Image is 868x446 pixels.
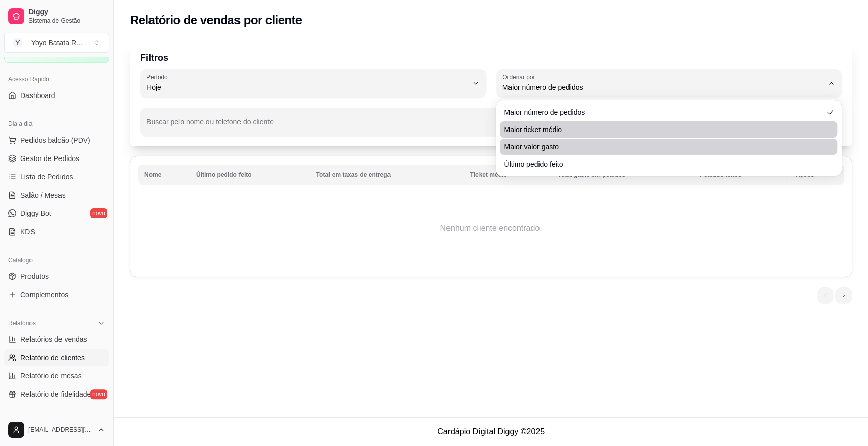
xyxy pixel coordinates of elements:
span: Maior número de pedidos [504,107,823,117]
span: Maior ticket médio [504,124,823,135]
span: [EMAIL_ADDRESS][DOMAIN_NAME] [28,426,93,434]
h2: Relatório de vendas por cliente [130,12,302,28]
span: Relatório de mesas [20,371,82,381]
span: Relatórios [8,319,36,327]
div: Acesso Rápido [4,71,109,87]
label: Período [146,73,171,81]
span: Y [13,38,23,48]
span: Dashboard [20,90,55,101]
span: Pedidos balcão (PDV) [20,135,91,145]
span: Relatório de fidelidade [20,389,91,399]
div: Dia a dia [4,116,109,132]
nav: pagination navigation [812,282,857,308]
span: Complementos [20,290,68,300]
label: Ordenar por [502,73,538,81]
th: Total em taxas de entrega [310,165,464,185]
footer: Cardápio Digital Diggy © 2025 [114,417,868,446]
span: Lista de Pedidos [20,172,73,182]
span: Último pedido feito [504,159,823,169]
li: next page button [835,287,852,303]
span: Salão / Mesas [20,190,66,200]
button: Select a team [4,33,109,53]
span: KDS [20,227,35,237]
span: Relatórios de vendas [20,334,87,344]
span: Relatório de clientes [20,353,85,363]
span: Produtos [20,271,49,281]
span: Hoje [146,82,468,92]
td: Nenhum cliente encontrado. [138,187,844,269]
th: Nome [138,165,190,185]
div: Catálogo [4,252,109,268]
span: Diggy [28,8,105,17]
span: Maior número de pedidos [502,82,824,92]
div: Yoyo Batata R ... [31,38,82,48]
span: Maior valor gasto [504,142,823,152]
span: Sistema de Gestão [28,17,105,25]
span: Diggy Bot [20,208,51,218]
input: Buscar pelo nome ou telefone do cliente [146,121,777,131]
span: Gestor de Pedidos [20,153,79,164]
th: Ticket médio [464,165,552,185]
th: Último pedido feito [190,165,310,185]
p: Filtros [140,51,842,65]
